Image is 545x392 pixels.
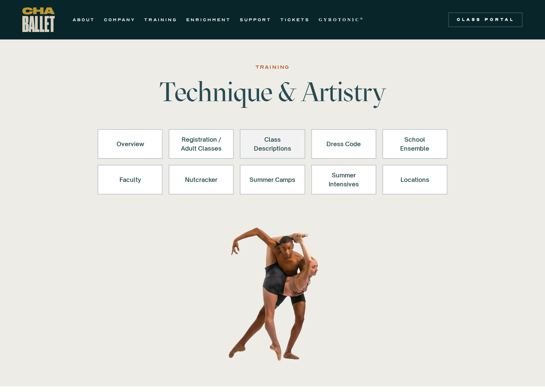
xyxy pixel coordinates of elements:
[319,17,360,22] strong: GYROTONIC
[98,129,163,159] a: Overview
[156,78,389,105] h1: Technique & Artistry
[321,171,367,189] div: Summer Intensives
[22,7,55,32] a: home
[169,165,234,195] a: Nutcracker
[249,135,295,153] div: Class Descriptions
[382,165,447,195] a: Locations
[186,15,231,24] a: ENRICHMENT
[249,171,295,189] div: Summer Camps
[311,129,376,159] a: Dress Code
[319,15,364,24] a: GYROTONIC®
[382,129,447,159] a: School Ensemble
[178,135,224,153] div: Registration / Adult Classes
[178,171,224,189] div: Nutcracker
[240,165,305,195] a: Summer Camps
[107,135,153,153] div: Overview
[169,129,234,159] a: Registration /Adult Classes
[453,17,518,23] div: Class Portal
[73,15,95,24] a: ABOUT
[448,12,523,27] a: Class Portal
[104,15,135,24] a: COMPANY
[98,165,163,195] a: Faculty
[321,135,367,153] div: Dress Code
[255,63,290,72] div: Training
[240,15,271,24] a: SUPPORT
[392,135,438,153] div: School Ensemble
[280,15,310,24] a: TICKETS
[144,15,177,24] a: TRAINING
[311,165,376,195] a: Summer Intensives
[240,129,305,159] a: Class Descriptions
[360,17,364,20] sup: ®
[107,171,153,189] div: Faculty
[392,171,438,189] div: Locations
